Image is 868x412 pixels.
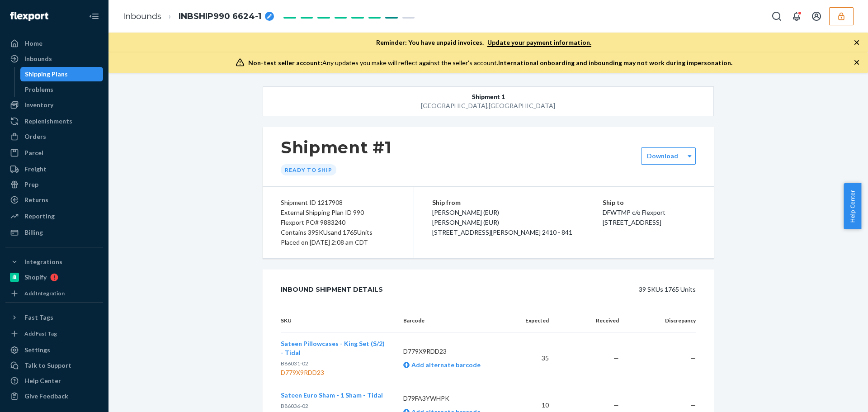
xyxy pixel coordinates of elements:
a: Inbounds [5,52,103,66]
div: Add Integration [24,289,65,297]
a: Billing [5,225,103,240]
a: Add alternate barcode [403,361,481,369]
h1: Shipment #1 [281,138,392,157]
div: External Shipping Plan ID 990 [281,208,396,218]
div: Ready to ship [281,164,336,175]
a: Shipping Plans [20,67,104,81]
div: Problems [25,85,53,94]
span: B86036-02 [281,403,308,409]
div: Prep [24,180,38,189]
div: Flexport PO# 9883240 [281,218,396,227]
a: Inventory [5,98,103,112]
span: — [690,401,696,409]
div: Inbound Shipment Details [281,280,383,298]
div: Inbounds [24,54,52,63]
div: Replenishments [24,117,72,126]
p: Ship to [603,198,696,208]
div: Shipment ID 1217908 [281,198,396,208]
button: Integrations [5,255,103,269]
a: Update your payment information. [487,38,591,47]
span: Sateen Pillowcases - King Set (S/2) - Tidal [281,340,385,356]
div: Give Feedback [24,392,68,401]
div: Parcel [24,148,43,157]
img: Flexport logo [10,12,48,21]
a: Problems [20,82,104,97]
span: [STREET_ADDRESS] [603,218,661,226]
div: Help Center [24,376,61,385]
a: Freight [5,162,103,176]
a: Replenishments [5,114,103,128]
div: Placed on [DATE] 2:08 am CDT [281,237,396,247]
div: Contains 39 SKUs and 1765 Units [281,227,396,237]
p: Ship from [432,198,603,208]
button: Shipment 1[GEOGRAPHIC_DATA],[GEOGRAPHIC_DATA] [263,86,714,116]
a: Shopify [5,270,103,284]
div: 39 SKUs 1765 Units [403,280,696,298]
div: Inventory [24,100,53,109]
button: Give Feedback [5,389,103,403]
span: — [690,354,696,362]
a: Orders [5,129,103,144]
p: Reminder: You have unpaid invoices. [376,38,591,47]
a: Inbounds [123,11,161,21]
th: Discrepancy [626,309,696,332]
div: Fast Tags [24,313,53,322]
div: Returns [24,195,48,204]
div: Billing [24,228,43,237]
button: Fast Tags [5,310,103,325]
span: [PERSON_NAME] (EUR) [PERSON_NAME] (EUR) [STREET_ADDRESS][PERSON_NAME] 2410 - 841 [432,208,572,236]
a: Home [5,36,103,51]
button: Sateen Euro Sham - 1 Sham - Tidal [281,391,383,400]
div: Orders [24,132,46,141]
button: Open notifications [788,7,806,25]
a: Talk to Support [5,358,103,373]
a: Add Integration [5,288,103,299]
div: Any updates you make will reflect against the seller's account. [248,58,732,67]
a: Reporting [5,209,103,223]
span: INBSHIP990 6624-1 [179,11,261,23]
a: Add Fast Tag [5,328,103,339]
span: — [613,354,619,362]
div: Talk to Support [24,361,71,370]
div: [GEOGRAPHIC_DATA] , [GEOGRAPHIC_DATA] [308,101,669,110]
span: Non-test seller account: [248,59,322,66]
div: Add Fast Tag [24,330,57,337]
button: Open Search Box [768,7,786,25]
p: D79FA3YWHPK [403,394,504,403]
div: Integrations [24,257,62,266]
div: D779X9RDD23 [281,368,389,377]
span: International onboarding and inbounding may not work during impersonation. [498,59,732,66]
th: Expected [511,309,556,332]
a: Parcel [5,146,103,160]
span: — [613,401,619,409]
span: Sateen Euro Sham - 1 Sham - Tidal [281,391,383,399]
div: Shipping Plans [25,70,68,79]
p: D779X9RDD23 [403,347,504,356]
a: Help Center [5,374,103,388]
a: Prep [5,177,103,192]
span: Shipment 1 [472,92,505,101]
div: Home [24,39,42,48]
span: Add alternate barcode [410,361,481,369]
th: SKU [281,309,396,332]
button: Help Center [844,183,861,229]
label: Download [647,152,678,161]
div: Reporting [24,212,55,221]
p: DFWTMP c/o Flexport [603,208,696,218]
button: Close Navigation [85,7,103,25]
button: Sateen Pillowcases - King Set (S/2) - Tidal [281,339,389,357]
button: Open account menu [807,7,826,25]
div: Freight [24,165,47,174]
th: Barcode [396,309,511,332]
span: B86031-02 [281,360,308,367]
a: Returns [5,193,103,207]
a: Settings [5,343,103,357]
th: Received [556,309,626,332]
td: 35 [511,332,556,384]
ol: breadcrumbs [116,3,281,30]
div: Settings [24,346,50,355]
div: Shopify [24,273,47,282]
